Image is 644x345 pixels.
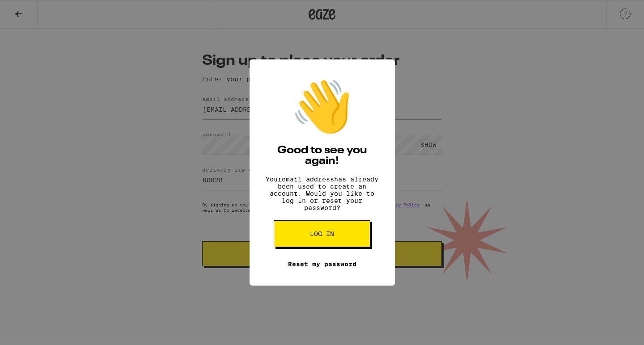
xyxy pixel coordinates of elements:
span: Log in [310,231,334,237]
p: Your email address has already been used to create an account. Would you like to log in or reset ... [263,176,381,211]
a: Reset my password [288,261,356,268]
div: 👋 [291,77,353,136]
button: Log in [274,220,370,247]
span: Hi. Need any help? [5,6,64,13]
h2: Good to see you again! [263,145,381,167]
